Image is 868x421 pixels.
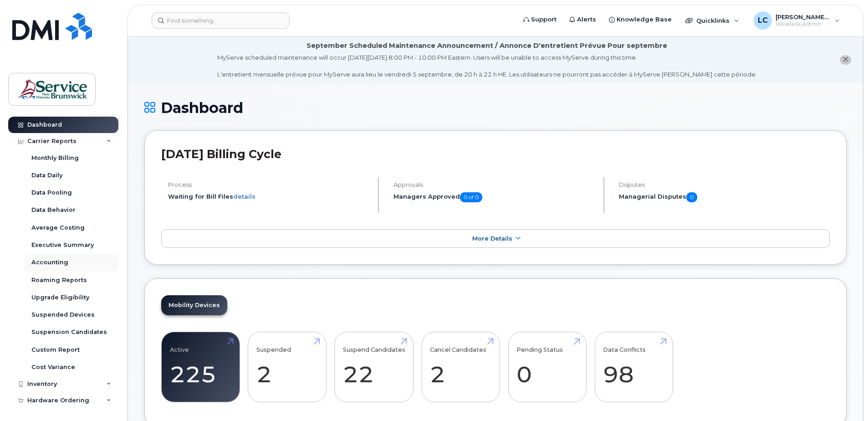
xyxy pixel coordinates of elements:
h4: Approvals [393,181,596,188]
h4: Disputes [619,181,830,188]
a: Mobility Devices [161,295,227,315]
h4: Process [168,181,370,188]
span: 0 [686,192,697,202]
h1: Dashboard [144,100,847,116]
div: MyServe scheduled maintenance will occur [DATE][DATE] 8:00 PM - 10:00 PM Eastern. Users will be u... [217,53,757,79]
a: Cancel Candidates 2 [430,337,491,397]
button: close notification [840,55,851,65]
a: Suspended 2 [256,337,318,397]
h5: Managerial Disputes [619,192,830,202]
a: Data Conflicts 98 [603,337,664,397]
h5: Managers Approved [393,192,596,202]
div: September Scheduled Maintenance Announcement / Annonce D'entretient Prévue Pour septembre [306,41,667,51]
li: Waiting for Bill Files [168,192,370,201]
a: Pending Status 0 [516,337,578,397]
a: Suspend Candidates 22 [343,337,405,397]
h2: [DATE] Billing Cycle [161,147,830,161]
a: Active 225 [170,337,231,397]
a: details [233,193,255,200]
span: 0 of 0 [460,192,482,202]
span: More Details [472,235,512,242]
